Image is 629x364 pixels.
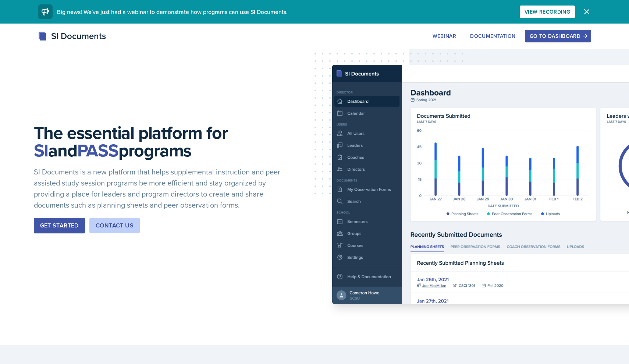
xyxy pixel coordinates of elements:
[470,33,516,39] div: Documentation
[530,33,586,39] div: Go to Dashboard
[38,29,106,43] div: SI Documents
[428,30,461,42] button: Webinar
[433,33,456,39] div: Webinar
[520,6,575,18] button: View Recording
[96,221,134,230] div: Contact Us
[40,221,79,230] div: Get Started
[525,9,570,15] div: View Recording
[34,218,85,233] button: Get Started
[525,30,591,42] button: Go to Dashboard
[465,30,520,42] button: Documentation
[89,218,140,233] button: Contact Us
[57,8,288,16] span: Big news! We've just had a webinar to demonstrate how programs can use SI Documents.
